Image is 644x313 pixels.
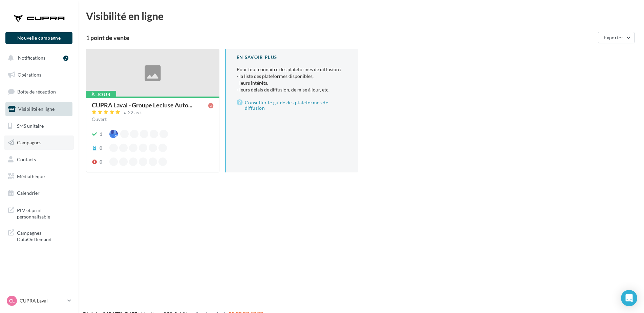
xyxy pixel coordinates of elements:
div: 1 point de vente [86,35,595,41]
div: 22 avis [128,110,143,115]
div: 0 [100,159,102,165]
span: Campagnes DataOnDemand [17,228,70,243]
span: CL [9,297,15,304]
div: À jour [86,91,116,98]
p: CUPRA Laval [20,297,65,304]
a: Opérations [4,68,74,82]
span: Ouvert [92,116,107,122]
a: 22 avis [92,109,214,117]
a: Boîte de réception [4,84,74,99]
span: Boîte de réception [17,89,56,95]
span: Campagnes [17,140,41,145]
span: Médiathèque [17,173,45,179]
a: Contacts [4,152,74,167]
a: PLV et print personnalisable [4,203,74,223]
div: 0 [100,145,102,151]
span: PLV et print personnalisable [17,206,70,220]
span: Visibilité en ligne [18,106,55,112]
p: Pour tout connaître des plateformes de diffusion : [237,66,347,93]
a: Médiathèque [4,169,74,184]
li: - la liste des plateformes disponibles, [237,73,347,80]
span: CUPRA Laval - Groupe Lecluse Auto... [92,102,192,108]
span: SMS unitaire [17,123,44,128]
a: Consulter le guide des plateformes de diffusion [237,99,347,112]
div: 1 [100,131,102,138]
li: - leurs intérêts, [237,80,347,86]
span: Notifications [18,55,45,61]
a: Campagnes DataOnDemand [4,226,74,246]
span: Opérations [18,72,41,78]
a: CL CUPRA Laval [5,294,72,307]
button: Notifications 7 [4,51,71,65]
button: Exporter [598,32,635,43]
span: Calendrier [17,190,40,196]
a: Campagnes [4,135,74,150]
a: Visibilité en ligne [4,102,74,116]
span: Exporter [604,35,623,40]
div: En savoir plus [237,54,347,61]
li: - leurs délais de diffusion, de mise à jour, etc. [237,86,347,93]
a: Calendrier [4,186,74,200]
a: SMS unitaire [4,119,74,133]
button: Nouvelle campagne [5,32,72,44]
span: Contacts [17,156,36,162]
div: 7 [63,56,68,61]
div: Visibilité en ligne [86,11,636,21]
div: Open Intercom Messenger [621,290,637,306]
